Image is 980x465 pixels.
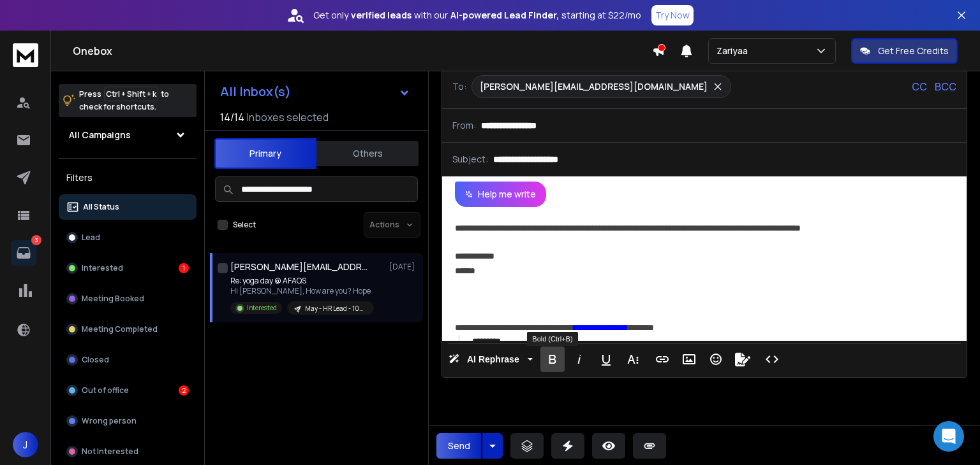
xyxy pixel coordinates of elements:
[59,317,197,342] button: Meeting Completed
[760,347,784,372] button: Code View
[179,385,189,396] div: 2
[83,202,119,212] p: All Status
[82,263,123,273] p: Interested
[247,303,277,313] p: Interested
[59,347,197,373] button: Closed
[316,139,419,168] button: Others
[214,138,316,169] button: Primary
[313,9,641,22] p: Get only with our starting at $22/mo
[82,416,137,426] p: Wrong person
[82,232,100,243] p: Lead
[677,347,701,372] button: Insert Image (Ctrl+P)
[452,153,488,166] p: Subject:
[13,432,38,457] button: J
[73,43,652,59] h1: Onebox
[912,79,927,94] p: CC
[220,110,244,125] span: 14 / 14
[452,119,476,132] p: From:
[82,447,138,457] p: Not Interested
[59,255,197,281] button: Interested1
[31,235,41,245] p: 3
[389,262,418,272] p: [DATE]
[82,324,158,334] p: Meeting Completed
[179,263,189,273] div: 1
[351,9,412,22] strong: verified leads
[933,421,964,452] div: Open Intercom Messenger
[230,261,371,273] h1: [PERSON_NAME][EMAIL_ADDRESS][DOMAIN_NAME]
[104,87,158,101] span: Ctrl + Shift + k
[220,85,291,98] h1: All Inbox(s)
[233,220,256,230] label: Select
[59,225,197,250] button: Lead
[69,129,131,141] h1: All Campaigns
[464,354,522,365] span: AI Rephrase
[935,79,956,94] p: BCC
[851,38,958,64] button: Get Free Credits
[59,408,197,434] button: Wrong person
[651,5,694,25] button: Try Now
[716,45,753,57] p: Zariyaa
[59,194,197,220] button: All Status
[82,355,109,365] p: Closed
[59,378,197,403] button: Out of office2
[13,43,38,67] img: logo
[878,45,949,57] p: Get Free Credits
[452,80,466,93] p: To:
[655,9,690,22] p: Try Now
[650,347,674,372] button: Insert Link (Ctrl+K)
[436,433,481,459] button: Send
[210,79,420,104] button: All Inbox(s)
[59,286,197,311] button: Meeting Booked
[731,347,755,372] button: Signature
[79,88,169,113] p: Press to check for shortcuts.
[247,110,329,125] h3: Inboxes selected
[621,347,645,372] button: More Text
[59,169,197,187] h3: Filters
[450,9,559,22] strong: AI-powered Lead Finder,
[82,385,129,396] p: Out of office
[11,240,36,266] a: 3
[480,80,708,93] p: [PERSON_NAME][EMAIL_ADDRESS][DOMAIN_NAME]
[230,276,374,286] p: Re: yoga day @ AFAQS
[455,182,546,207] button: Help me write
[59,439,197,464] button: Not Interested
[230,286,374,296] p: Hi [PERSON_NAME], How are you? Hope
[305,304,366,313] p: May - HR Lead - 100-200 - [GEOGRAPHIC_DATA]
[446,347,535,372] button: AI Rephrase
[82,294,144,304] p: Meeting Booked
[527,332,577,346] div: Bold (Ctrl+B)
[59,122,197,148] button: All Campaigns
